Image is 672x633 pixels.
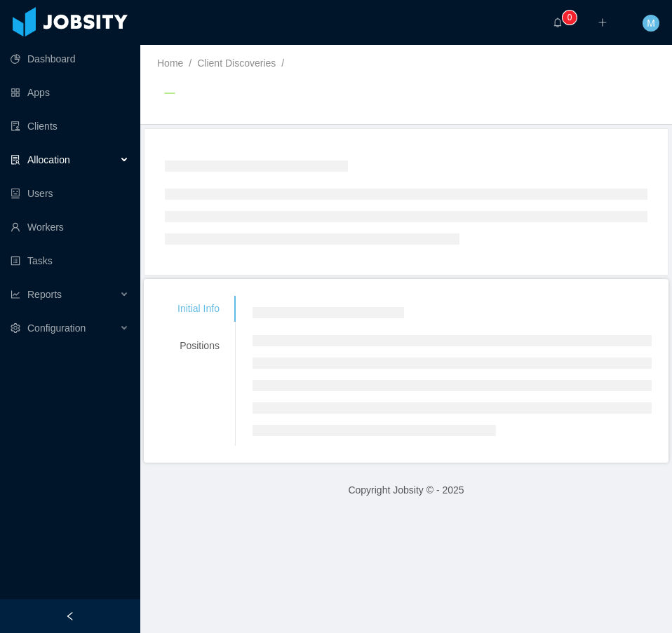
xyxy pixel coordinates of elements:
[11,155,20,165] i: icon: solution
[553,18,563,27] i: icon: bell
[11,45,129,73] a: icon: pie-chartDashboard
[140,466,672,515] footer: Copyright Jobsity © - 2025
[157,57,183,69] a: Home
[27,154,70,165] span: Allocation
[161,333,236,359] div: Positions
[27,289,62,300] span: Reports
[197,57,276,69] a: Client Discoveries
[281,57,284,69] span: /
[11,290,20,299] i: icon: line-chart
[189,57,191,69] span: /
[563,11,577,25] sup: 0
[11,112,129,140] a: icon: auditClients
[161,296,236,322] div: Initial Info
[11,213,129,241] a: icon: userWorkers
[647,15,655,32] span: M
[11,179,129,207] a: icon: robotUsers
[27,322,86,334] span: Configuration
[11,323,20,333] i: icon: setting
[598,18,607,27] i: icon: plus
[11,79,129,107] a: icon: appstoreApps
[11,247,129,275] a: icon: profileTasks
